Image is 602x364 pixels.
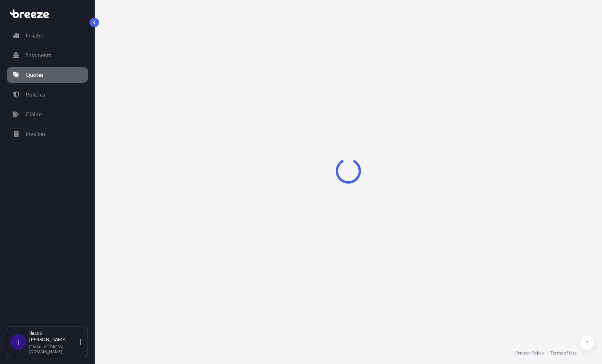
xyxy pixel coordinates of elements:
[7,67,88,83] a: Quotes
[515,350,544,356] a: Privacy Policy
[26,91,45,98] p: Policies
[26,51,51,59] p: Shipments
[7,87,88,102] a: Policies
[7,28,88,43] a: Insights
[17,338,19,346] span: I
[550,350,577,356] a: Terms of Use
[29,344,78,354] p: [EMAIL_ADDRESS][DOMAIN_NAME]
[7,126,88,142] a: Invoices
[7,106,88,122] a: Claims
[26,110,43,118] p: Claims
[26,32,45,39] p: Insights
[7,47,88,63] a: Shipments
[26,130,46,138] p: Invoices
[26,71,43,79] p: Quotes
[29,330,78,343] p: Ileana [PERSON_NAME]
